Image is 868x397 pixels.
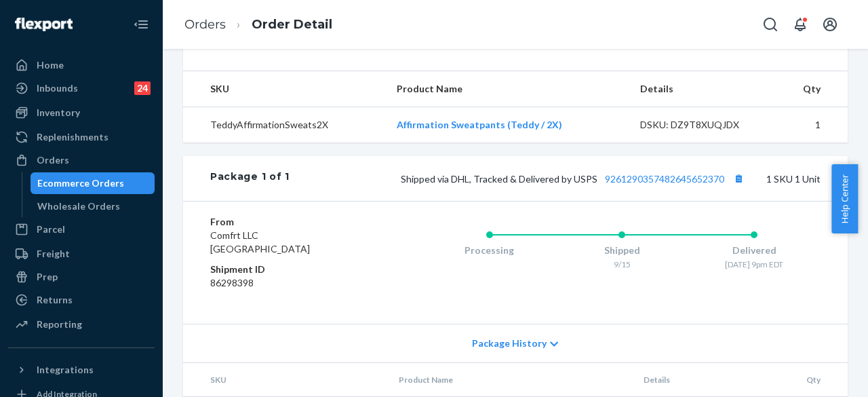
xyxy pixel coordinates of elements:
span: Shipped via DHL, Tracked & Delivered by USPS [401,173,747,185]
button: Integrations [8,359,155,381]
th: SKU [183,363,388,397]
div: Prep [37,270,58,284]
div: Returns [37,293,73,307]
button: Help Center [831,164,858,233]
div: Delivered [688,244,821,257]
th: Qty [779,363,848,397]
th: Product Name [386,71,629,107]
a: Parcel [8,219,155,240]
th: Qty [775,71,848,107]
div: [DATE] 9pm EDT [688,259,821,270]
button: Copy tracking number [730,170,747,187]
div: Reporting [37,318,82,331]
ol: breadcrumbs [174,5,343,45]
a: Inventory [8,102,155,124]
div: 9/15 [556,259,688,270]
a: Prep [8,266,155,288]
div: Integrations [37,363,94,377]
td: 1 [775,107,848,143]
th: SKU [183,71,386,107]
a: Returns [8,289,155,311]
div: Orders [37,153,69,167]
div: Processing [423,244,555,257]
td: TeddyAffirmationSweats2X [183,107,386,143]
dt: Shipment ID [210,263,369,276]
span: Comfrt LLC [GEOGRAPHIC_DATA] [210,229,310,254]
div: Shipped [556,244,688,257]
div: Package 1 of 1 [210,170,290,187]
button: Open Search Box [757,11,784,38]
th: Details [633,363,779,397]
div: Parcel [37,223,65,236]
div: 1 SKU 1 Unit [290,170,821,187]
a: Reporting [8,314,155,335]
div: Home [37,58,64,72]
a: Ecommerce Orders [31,172,155,194]
a: Wholesale Orders [31,195,155,217]
div: Replenishments [37,130,108,144]
dd: 86298398 [210,276,369,290]
a: 9261290357482645652370 [605,173,724,185]
th: Details [629,71,776,107]
a: Affirmation Sweatpants (Teddy / 2X) [397,119,562,130]
span: Package History [472,337,547,350]
dt: From [210,215,369,229]
div: Inventory [37,106,80,119]
button: Open notifications [787,11,814,38]
img: Flexport logo [15,18,73,31]
button: Open account menu [816,11,844,38]
div: 24 [134,81,151,95]
a: Orders [8,149,155,171]
a: Freight [8,243,155,265]
a: Order Detail [252,17,332,32]
th: Product Name [388,363,633,397]
a: Inbounds24 [8,77,155,99]
div: Inbounds [37,81,78,95]
a: Home [8,54,155,76]
div: Freight [37,247,70,261]
div: Wholesale Orders [37,200,120,213]
a: Orders [184,17,226,32]
button: Close Navigation [127,11,155,38]
a: Replenishments [8,126,155,148]
div: Ecommerce Orders [37,176,124,190]
div: DSKU: DZ9T8XUQJDX [640,118,765,132]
